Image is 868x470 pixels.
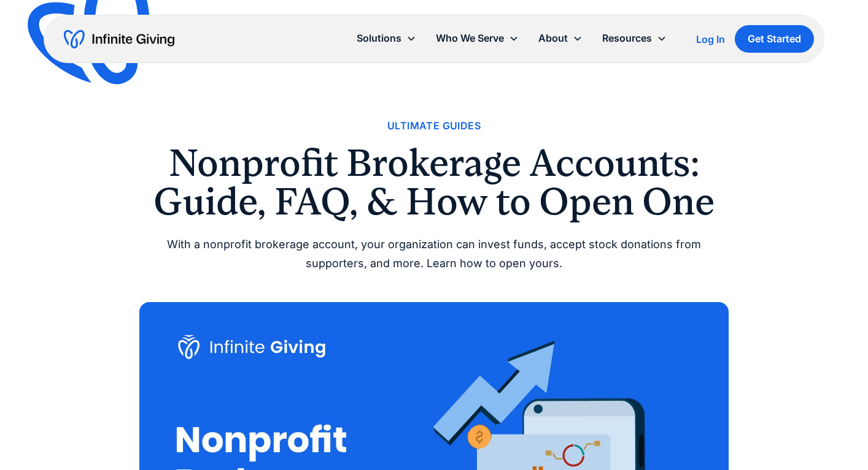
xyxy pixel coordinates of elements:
[139,144,729,221] h1: Nonprofit Brokerage Accounts: Guide, FAQ, & How to Open One
[592,25,676,51] div: Resources
[735,25,814,53] a: Get Started
[538,30,568,47] div: About
[357,30,401,47] div: Solutions
[436,30,504,47] div: Who We Serve
[696,34,725,44] div: Log In
[426,25,529,51] div: Who We Serve
[602,30,652,47] div: Resources
[64,29,174,49] a: home
[347,25,426,51] div: Solutions
[696,32,725,47] a: Log In
[139,235,729,273] div: With a nonprofit brokerage account, your organization can invest funds, accept stock donations fr...
[387,118,481,134] a: Ultimate Guides
[529,25,592,51] div: About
